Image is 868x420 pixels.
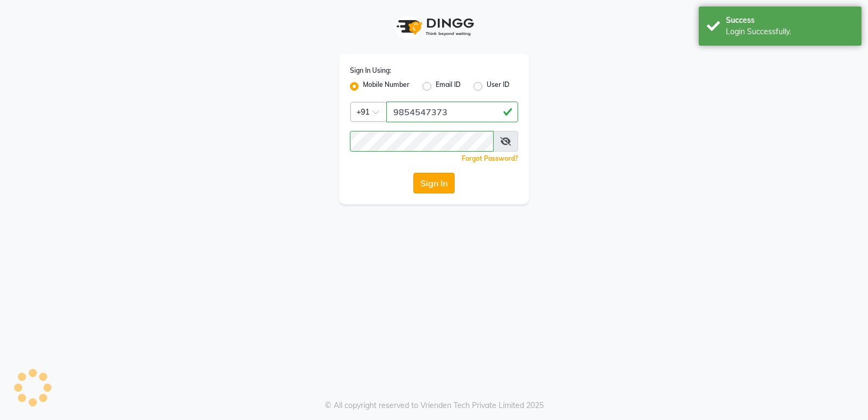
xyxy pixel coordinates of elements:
[487,80,509,93] label: User ID
[462,154,518,162] a: Forgot Password?
[413,173,455,193] button: Sign In
[386,102,518,122] input: Username
[350,66,391,76] label: Sign In Using:
[363,80,410,93] label: Mobile Number
[350,131,494,152] input: Username
[726,26,853,37] div: Login Successfully.
[726,15,853,26] div: Success
[391,11,477,43] img: logo1.svg
[436,80,461,93] label: Email ID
